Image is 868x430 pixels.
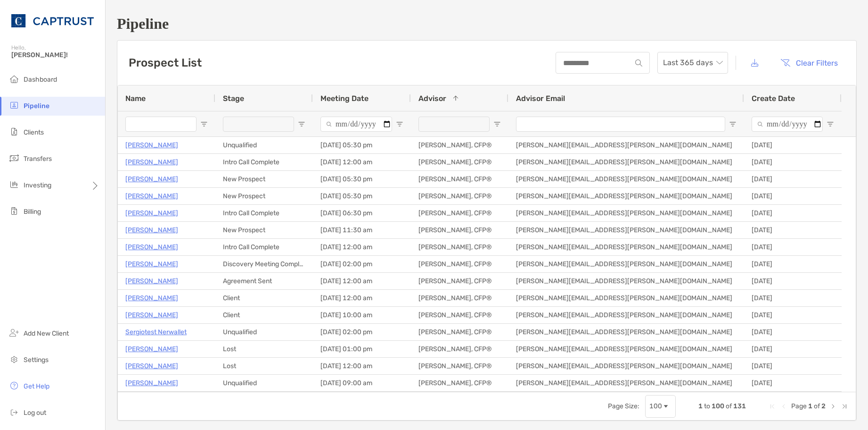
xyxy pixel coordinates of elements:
a: [PERSON_NAME] [125,139,178,151]
div: [PERSON_NAME][EMAIL_ADDRESS][PERSON_NAME][DOMAIN_NAME] [508,188,744,204]
a: [PERSON_NAME] [125,360,178,372]
div: [DATE] 10:00 am [313,307,411,323]
div: [PERSON_NAME], CFP® [411,154,508,170]
button: Open Filter Menu [298,120,305,128]
span: 1 [808,402,812,410]
div: New Prospect [215,222,313,238]
div: New Prospect [215,171,313,187]
button: Open Filter Menu [729,120,737,128]
div: [PERSON_NAME][EMAIL_ADDRESS][PERSON_NAME][DOMAIN_NAME] [508,307,744,323]
button: Open Filter Menu [493,120,501,128]
div: [DATE] 12:00 am [313,290,411,306]
div: [PERSON_NAME], CFP® [411,239,508,255]
a: Sergiotest Nerwallet [125,326,187,338]
span: of [814,402,820,410]
div: First Page [769,403,776,410]
div: Last Page [841,403,848,410]
span: Advisor [418,94,446,103]
span: Advisor Email [516,94,565,103]
button: Clear Filters [773,52,845,73]
div: [PERSON_NAME][EMAIL_ADDRESS][PERSON_NAME][DOMAIN_NAME] [508,290,744,306]
div: [PERSON_NAME], CFP® [411,307,508,323]
div: [PERSON_NAME][EMAIL_ADDRESS][PERSON_NAME][DOMAIN_NAME] [508,137,744,153]
p: [PERSON_NAME] [125,173,178,185]
a: [PERSON_NAME] [125,224,178,236]
img: input icon [635,59,642,67]
div: Intro Call Complete [215,205,313,221]
div: [DATE] [744,324,842,340]
span: Settings [24,356,49,364]
img: CAPTRUST Logo [11,4,94,38]
div: [DATE] 01:00 pm [313,341,411,357]
span: Create Date [752,94,795,103]
img: add_new_client icon [8,327,20,338]
div: Lost [215,341,313,357]
span: Investing [24,181,51,189]
a: [PERSON_NAME] [125,343,178,355]
div: Next Page [829,403,837,410]
div: [DATE] [744,171,842,187]
div: [PERSON_NAME], CFP® [411,375,508,391]
input: Create Date Filter Input [752,117,823,132]
div: Client [215,290,313,306]
div: [PERSON_NAME], CFP® [411,137,508,153]
span: Dashboard [24,76,57,84]
div: [DATE] [744,290,842,306]
div: 100 [649,402,662,410]
img: transfers icon [8,152,20,164]
div: Intro Call Complete [215,154,313,170]
div: [PERSON_NAME][EMAIL_ADDRESS][PERSON_NAME][DOMAIN_NAME] [508,171,744,187]
a: [PERSON_NAME] [125,275,178,287]
div: [DATE] 12:00 am [313,273,411,289]
div: [DATE] [744,188,842,204]
span: 100 [712,402,724,410]
p: [PERSON_NAME] [125,241,178,253]
div: Client [215,307,313,323]
div: [PERSON_NAME], CFP® [411,324,508,340]
div: [PERSON_NAME][EMAIL_ADDRESS][PERSON_NAME][DOMAIN_NAME] [508,324,744,340]
h3: Prospect List [129,56,202,69]
div: [DATE] 11:30 am [313,222,411,238]
div: Discovery Meeting Complete [215,256,313,272]
input: Name Filter Input [125,117,197,132]
div: [PERSON_NAME][EMAIL_ADDRESS][PERSON_NAME][DOMAIN_NAME] [508,205,744,221]
span: 2 [821,402,826,410]
p: [PERSON_NAME] [125,292,178,304]
span: Add New Client [24,329,69,337]
p: [PERSON_NAME] [125,207,178,219]
span: Meeting Date [320,94,368,103]
div: [DATE] [744,239,842,255]
input: Advisor Email Filter Input [516,117,725,132]
div: Unqualified [215,137,313,153]
div: [DATE] [744,375,842,391]
div: [PERSON_NAME], CFP® [411,273,508,289]
a: [PERSON_NAME] [125,309,178,321]
a: [PERSON_NAME] [125,258,178,270]
span: Log out [24,409,46,417]
div: [DATE] 05:30 pm [313,188,411,204]
div: [DATE] [744,154,842,170]
input: Meeting Date Filter Input [320,117,392,132]
div: Page Size: [608,402,639,410]
div: [PERSON_NAME][EMAIL_ADDRESS][PERSON_NAME][DOMAIN_NAME] [508,256,744,272]
div: [DATE] [744,273,842,289]
div: [PERSON_NAME], CFP® [411,341,508,357]
div: [PERSON_NAME][EMAIL_ADDRESS][PERSON_NAME][DOMAIN_NAME] [508,154,744,170]
div: [DATE] 12:00 am [313,358,411,374]
div: [DATE] 12:00 am [313,154,411,170]
img: dashboard icon [8,73,20,84]
img: get-help icon [8,380,20,391]
span: Pipeline [24,102,49,110]
span: Transfers [24,155,52,163]
div: [PERSON_NAME], CFP® [411,188,508,204]
p: [PERSON_NAME] [125,377,178,389]
div: [DATE] 06:30 pm [313,205,411,221]
a: [PERSON_NAME] [125,156,178,168]
span: Stage [223,94,244,103]
span: Page [791,402,807,410]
